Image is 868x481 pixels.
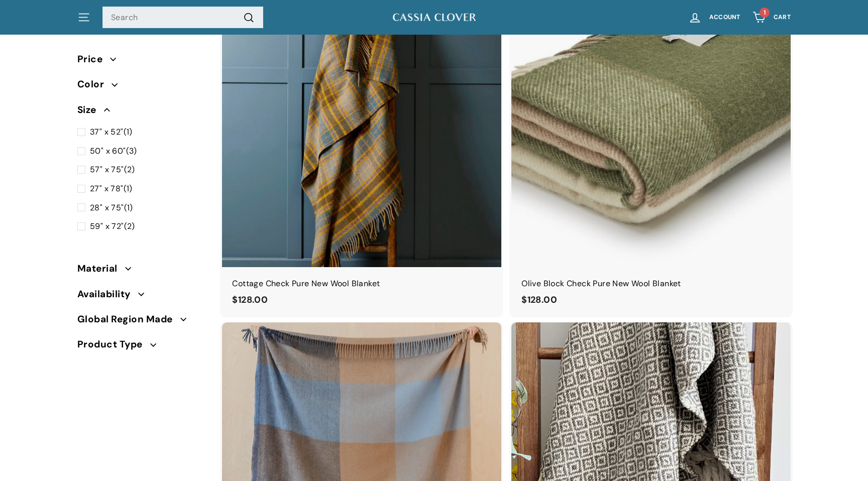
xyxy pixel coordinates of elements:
[77,337,150,352] span: Product Type
[232,277,491,290] div: Cottage Check Pure New Wool Blanket
[521,277,781,290] div: Olive Block Check Pure New Wool Blanket
[521,294,557,306] span: $128.00
[232,294,268,306] span: $128.00
[774,14,791,21] span: Cart
[90,183,124,194] span: 27" x 78"
[77,52,110,67] span: Price
[90,164,124,175] span: 57" x 75"
[90,220,135,233] span: (2)
[90,146,126,156] span: 50" x 60"
[77,74,206,99] button: Color
[77,100,206,125] button: Size
[90,182,133,195] span: (1)
[77,49,206,74] button: Price
[764,9,766,17] span: 1
[77,102,104,117] span: Size
[102,7,263,29] input: Search
[90,127,124,137] span: 37" x 52"
[90,145,137,158] span: (3)
[77,77,112,92] span: Color
[77,334,206,359] button: Product Type
[77,259,206,284] button: Material
[77,261,125,276] span: Material
[77,284,206,309] button: Availability
[90,126,133,139] span: (1)
[77,287,138,302] span: Availability
[682,3,746,32] a: Account
[77,312,180,327] span: Global Region Made
[746,3,797,32] a: Cart
[77,309,206,334] button: Global Region Made
[709,14,740,21] span: Account
[90,202,124,213] span: 28" x 75"
[90,221,124,231] span: 59" x 72"
[90,163,135,176] span: (2)
[90,201,133,214] span: (1)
